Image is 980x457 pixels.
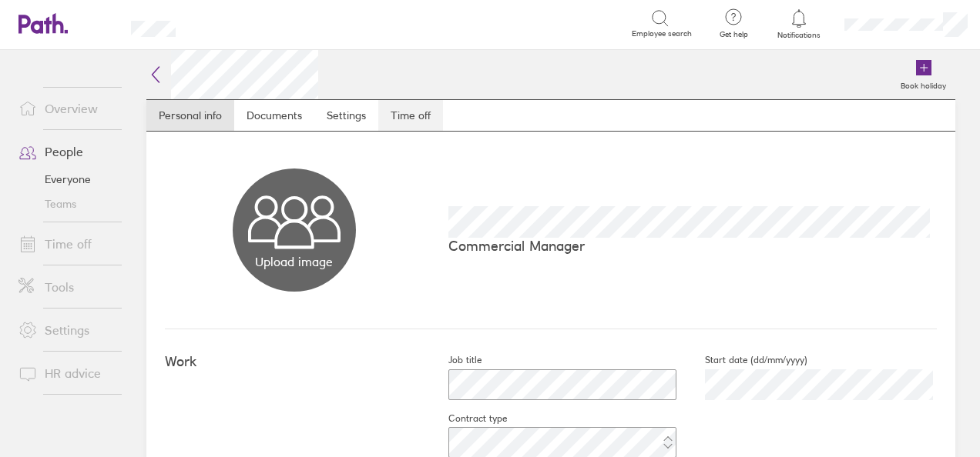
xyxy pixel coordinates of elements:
[6,167,130,192] a: Everyone
[6,192,130,216] a: Teams
[378,100,443,131] a: Time off
[680,354,807,366] label: Start date (dd/mm/yyyy)
[6,358,130,389] a: HR advice
[6,136,130,167] a: People
[632,29,692,38] span: Employee search
[891,50,955,99] a: Book holiday
[217,16,257,30] div: Search
[234,100,314,131] a: Documents
[6,228,130,259] a: Time off
[6,93,130,124] a: Overview
[424,412,507,425] label: Contract type
[709,30,759,39] span: Get help
[774,8,824,40] a: Notifications
[6,315,130,345] a: Settings
[774,31,824,40] span: Notifications
[165,354,424,370] h4: Work
[891,77,955,91] label: Book holiday
[146,100,234,131] a: Personal info
[6,272,130,302] a: Tools
[314,100,378,131] a: Settings
[448,238,937,254] p: Commercial Manager
[424,354,482,366] label: Job title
